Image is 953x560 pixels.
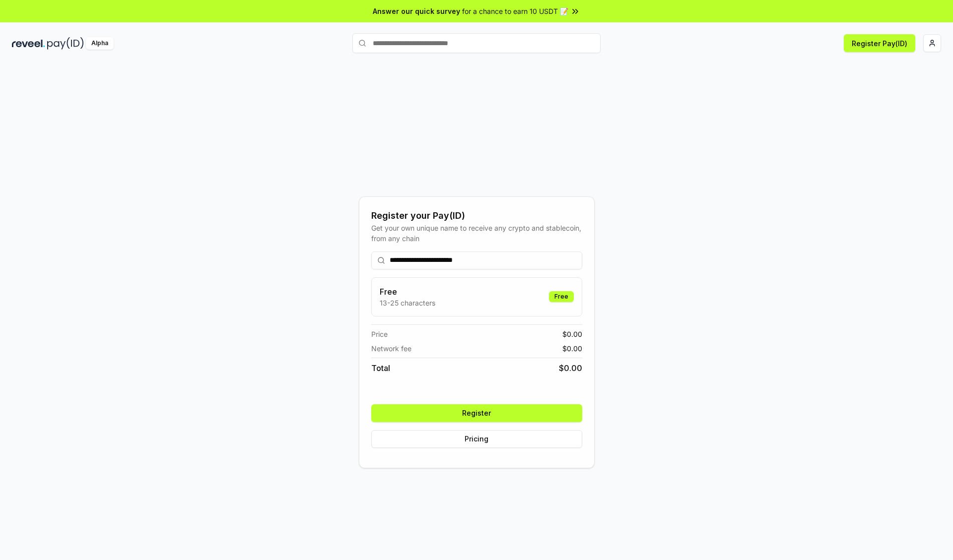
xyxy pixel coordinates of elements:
[371,404,582,422] button: Register
[86,37,114,50] div: Alpha
[462,6,568,16] span: for a chance to earn 10 USDT 📝
[562,343,582,354] span: $ 0.00
[371,329,388,339] span: Price
[373,6,460,16] span: Answer our quick survey
[844,34,915,52] button: Register Pay(ID)
[47,37,84,50] img: pay_id
[559,362,582,374] span: $ 0.00
[371,209,582,223] div: Register your Pay(ID)
[371,343,411,354] span: Network fee
[371,430,582,448] button: Pricing
[380,298,435,308] p: 13-25 characters
[549,291,574,302] div: Free
[562,329,582,339] span: $ 0.00
[12,37,45,50] img: reveel_dark
[371,362,390,374] span: Total
[371,223,582,244] div: Get your own unique name to receive any crypto and stablecoin, from any chain
[380,286,435,298] h3: Free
